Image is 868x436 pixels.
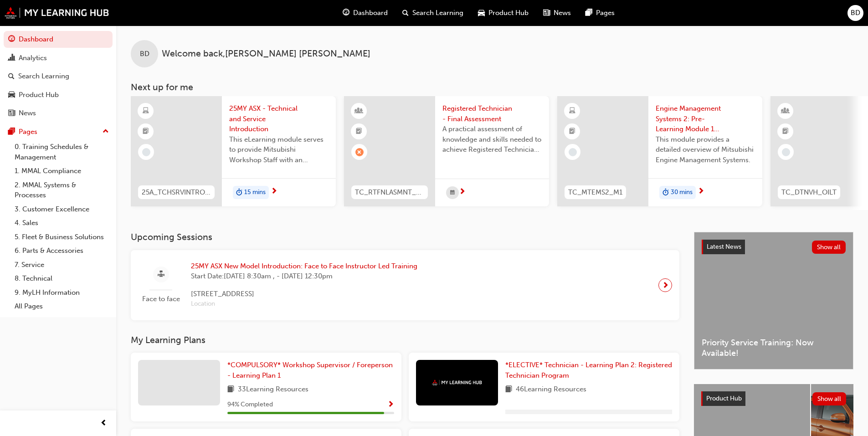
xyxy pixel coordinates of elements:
[8,72,15,81] span: search-icon
[698,188,704,196] span: next-icon
[701,391,846,406] a: Product HubShow all
[355,148,364,156] span: learningRecordVerb_ABSENT-icon
[11,286,113,300] a: 9. MyLH Information
[8,109,15,118] span: news-icon
[229,103,329,134] span: 25MY ASX - Technical and Service Introduction
[4,105,113,122] a: News
[11,258,113,272] a: 7. Service
[412,8,463,18] span: Search Learning
[671,187,693,198] span: 30 mins
[471,4,536,22] a: car-iconProduct Hub
[5,7,109,19] img: mmal
[656,103,755,134] span: Engine Management Systems 2: Pre-Learning Module 1 (Master Technician Program)
[18,71,69,82] div: Search Learning
[11,202,113,216] a: 3. Customer Excellence
[227,384,234,395] span: book-icon
[387,399,394,410] button: Show Progress
[335,4,395,22] a: guage-iconDashboard
[227,361,393,380] span: *COMPULSORY* Workshop Supervisor / Foreperson - Learning Plan 1
[782,126,789,138] span: booktick-icon
[505,384,512,395] span: book-icon
[11,178,113,202] a: 2. MMAL Systems & Processes
[227,360,394,380] a: *COMPULSORY* Workshop Supervisor / Foreperson - Learning Plan 1
[191,271,417,282] span: Start Date: [DATE] 8:30am , - [DATE] 12:30pm
[557,96,762,206] a: TC_MTEMS2_M1Engine Management Systems 2: Pre-Learning Module 1 (Master Technician Program)This mo...
[569,148,577,156] span: learningRecordVerb_NONE-icon
[4,50,113,67] a: Analytics
[387,401,394,409] span: Show Progress
[131,232,679,242] h3: Upcoming Sessions
[11,140,113,164] a: 0. Training Schedules & Management
[812,241,846,254] button: Show all
[143,105,149,117] span: learningResourceType_ELEARNING-icon
[568,187,622,198] span: TC_MTEMS2_M1
[851,8,860,18] span: BD
[4,68,113,85] a: Search Learning
[4,87,113,103] a: Product Hub
[191,261,417,272] span: 25MY ASX New Model Introduction: Face to Face Instructor Led Training
[4,31,113,48] a: Dashboard
[131,96,336,206] a: 25A_TCHSRVINTRO_M25MY ASX - Technical and Service IntroductionThis eLearning module serves to pro...
[516,384,586,395] span: 46 Learning Resources
[356,105,362,117] span: learningResourceType_INSTRUCTOR_LED-icon
[11,299,113,313] a: All Pages
[4,123,113,140] button: Pages
[596,8,615,18] span: Pages
[229,134,329,165] span: This eLearning module serves to provide Mitsubishi Workshop Staff with an introduction to the 25M...
[131,335,679,345] h3: My Learning Plans
[11,164,113,178] a: 1. MMAL Compliance
[662,279,669,292] span: next-icon
[586,7,592,19] span: pages-icon
[11,244,113,258] a: 6. Parts & Accessories
[19,53,47,63] div: Analytics
[569,105,575,117] span: learningResourceType_ELEARNING-icon
[847,5,863,21] button: BD
[100,418,107,429] span: prev-icon
[19,108,36,118] div: News
[138,257,672,313] a: Face to face25MY ASX New Model Introduction: Face to Face Instructor Led TrainingStart Date:[DATE...
[578,4,622,22] a: pages-iconPages
[11,230,113,244] a: 5. Fleet & Business Solutions
[8,91,15,99] span: car-icon
[450,187,455,199] span: calendar-icon
[8,128,15,136] span: pages-icon
[116,82,868,92] h3: Next up for me
[271,188,277,196] span: next-icon
[536,4,578,22] a: news-iconNews
[781,187,837,198] span: TC_DTNVH_OILT
[19,127,37,137] div: Pages
[227,400,273,410] span: 94 % Completed
[488,8,529,18] span: Product Hub
[702,240,846,254] a: Latest NewsShow all
[459,188,466,196] span: next-icon
[442,124,542,155] span: A practical assessment of knowledge and skills needed to achieve Registered Technician status.
[663,187,669,199] span: duration-icon
[142,187,211,198] span: 25A_TCHSRVINTRO_M
[4,29,113,123] button: DashboardAnalyticsSearch LearningProduct HubNews
[812,392,847,405] button: Show all
[543,7,550,19] span: news-icon
[554,8,571,18] span: News
[238,384,308,395] span: 33 Learning Resources
[442,103,542,124] span: Registered Technician - Final Assessment
[8,36,15,44] span: guage-icon
[432,380,482,385] img: mmal
[782,148,790,156] span: learningRecordVerb_NONE-icon
[707,243,741,251] span: Latest News
[191,289,417,299] span: [STREET_ADDRESS]
[19,90,59,100] div: Product Hub
[138,294,184,304] span: Face to face
[143,126,149,138] span: booktick-icon
[782,105,789,117] span: learningResourceType_INSTRUCTOR_LED-icon
[702,338,846,358] span: Priority Service Training: Now Available!
[140,49,149,59] span: BD
[402,7,409,19] span: search-icon
[158,269,164,280] span: sessionType_FACE_TO_FACE-icon
[344,96,549,206] a: TC_RTFNLASMNT_PRCRegistered Technician - Final AssessmentA practical assessment of knowledge and ...
[8,54,15,62] span: chart-icon
[694,232,853,369] a: Latest NewsShow allPriority Service Training: Now Available!
[343,7,349,19] span: guage-icon
[236,187,242,199] span: duration-icon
